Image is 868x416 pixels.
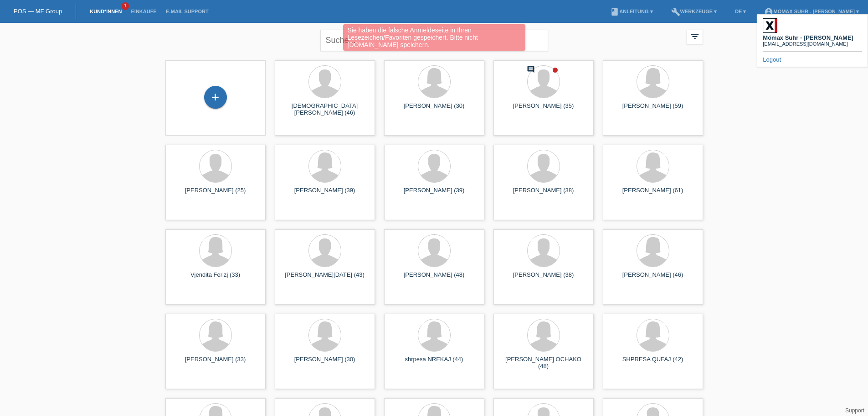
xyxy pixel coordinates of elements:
[760,9,863,14] a: account_circleMömax Suhr - [PERSON_NAME] ▾
[501,356,586,370] div: [PERSON_NAME] OCHAKO (48)
[606,9,657,14] a: bookAnleitung ▾
[173,187,258,201] div: [PERSON_NAME] (25)
[610,102,696,117] div: [PERSON_NAME] (59)
[161,9,213,14] a: E-Mail Support
[610,356,696,370] div: SHPRESA QUFAJ (42)
[763,41,853,47] div: [EMAIL_ADDRESS][DOMAIN_NAME]
[282,102,368,117] div: [DEMOGRAPHIC_DATA] [PERSON_NAME] (46)
[343,24,525,51] div: Sie haben die falsche Anmeldeseite in Ihren Lesezeichen/Favoriten gespeichert. Bitte nicht [DOMAI...
[122,2,129,10] span: 1
[610,187,696,201] div: [PERSON_NAME] (61)
[391,187,477,201] div: [PERSON_NAME] (39)
[690,32,700,42] i: filter_list
[205,90,226,105] div: Kund*in hinzufügen
[391,356,477,370] div: shrpesa NREKAJ (44)
[85,9,126,14] a: Kund*innen
[845,407,864,414] a: Support
[610,271,696,286] div: [PERSON_NAME] (46)
[764,7,773,16] i: account_circle
[391,271,477,286] div: [PERSON_NAME] (48)
[282,356,368,370] div: [PERSON_NAME] (30)
[527,65,535,75] div: Neuer Kommentar
[282,187,368,201] div: [PERSON_NAME] (39)
[126,9,161,14] a: Einkäufe
[671,7,680,16] i: build
[173,356,258,370] div: [PERSON_NAME] (33)
[14,8,62,15] a: POS — MF Group
[763,18,777,33] img: 46423_square.png
[501,102,586,117] div: [PERSON_NAME] (35)
[667,9,722,14] a: buildWerkzeuge ▾
[501,271,586,286] div: [PERSON_NAME] (38)
[501,187,586,201] div: [PERSON_NAME] (38)
[763,34,853,41] b: Mömax Suhr - [PERSON_NAME]
[730,9,750,14] a: DE ▾
[763,56,781,63] a: Logout
[173,271,258,286] div: Vjendita Ferizj (33)
[610,7,619,16] i: book
[527,65,535,74] i: comment
[282,271,368,286] div: [PERSON_NAME][DATE] (43)
[391,102,477,117] div: [PERSON_NAME] (30)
